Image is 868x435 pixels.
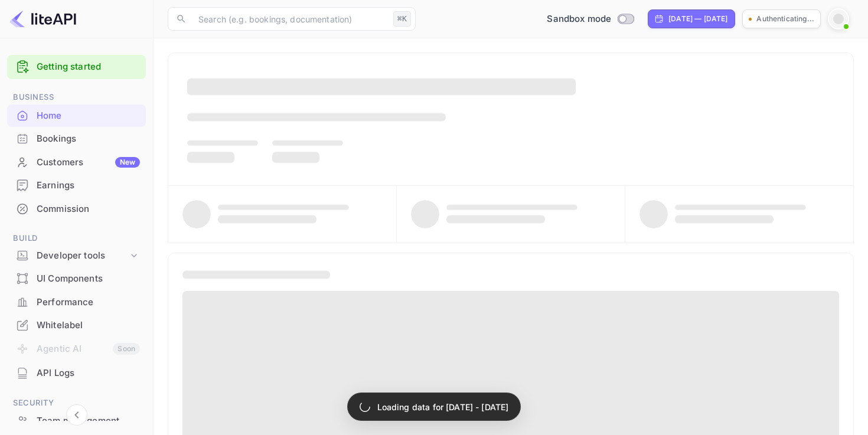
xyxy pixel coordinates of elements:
div: API Logs [7,362,146,385]
div: Performance [7,291,146,314]
a: API Logs [7,362,146,384]
div: Developer tools [7,246,146,266]
div: Bookings [7,127,146,151]
div: Team management [37,414,140,428]
span: Security [7,397,146,410]
a: Whitelabel [7,314,146,336]
p: Authenticating... [756,14,814,24]
a: Team management [7,410,146,431]
span: Sandbox mode [547,12,611,26]
div: Customers [37,156,140,169]
p: Loading data for [DATE] - [DATE] [377,401,509,413]
div: Performance [37,296,140,309]
div: UI Components [37,272,140,286]
a: Earnings [7,174,146,196]
div: Switch to Production mode [542,12,638,26]
button: Collapse navigation [66,404,87,426]
input: Search (e.g. bookings, documentation) [191,7,389,31]
div: [DATE] — [DATE] [668,14,727,24]
div: CustomersNew [7,151,146,174]
div: Whitelabel [7,314,146,337]
a: Commission [7,198,146,220]
a: Home [7,104,146,126]
div: Earnings [37,179,140,192]
div: API Logs [37,367,140,380]
a: UI Components [7,267,146,289]
div: Commission [7,198,146,221]
div: Getting started [7,55,146,79]
a: Getting started [37,60,140,74]
div: Earnings [7,174,146,197]
a: Performance [7,291,146,313]
a: Bookings [7,127,146,149]
div: Developer tools [37,249,128,263]
span: Build [7,232,146,245]
div: ⌘K [393,11,411,27]
img: LiteAPI logo [9,9,76,28]
div: Home [7,104,146,127]
div: Commission [37,202,140,216]
div: Bookings [37,132,140,146]
div: UI Components [7,267,146,290]
div: New [115,157,140,168]
a: CustomersNew [7,151,146,173]
div: Home [37,109,140,123]
span: Business [7,91,146,104]
div: Whitelabel [37,319,140,332]
div: Click to change the date range period [648,9,735,28]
